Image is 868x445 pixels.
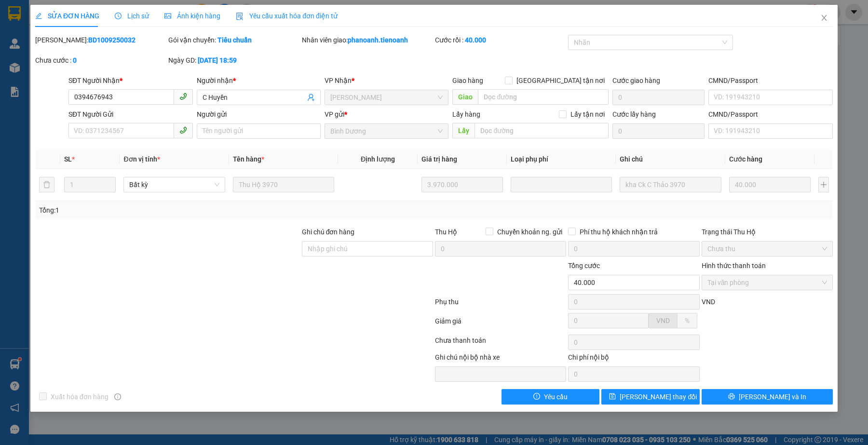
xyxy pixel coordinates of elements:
button: printer[PERSON_NAME] và In [702,389,833,405]
span: SỬA ĐƠN HÀNG [35,12,99,20]
div: Chưa thanh toán [434,335,567,352]
div: CMND/Passport [708,75,832,86]
span: VP Nhận [325,77,352,84]
b: Tiêu chuẩn [217,36,252,44]
div: Giảm giá [434,316,567,333]
span: Bất kỳ [129,177,219,192]
span: Đơn vị tính [123,155,160,163]
span: Xuất hóa đơn hàng [47,391,112,402]
div: Gói vận chuyển: [168,35,299,45]
span: Cước hàng [729,155,762,163]
div: Cước rồi : [435,35,566,45]
input: Ghi Chú [620,177,721,192]
label: Ghi chú đơn hàng [302,228,355,236]
button: save[PERSON_NAME] thay đổi [601,389,699,405]
span: Bình Dương [330,124,443,138]
div: SĐT Người Nhận [68,75,192,86]
b: [DATE] 18:59 [198,56,237,64]
div: Chưa cước : [35,55,166,66]
img: icon [236,13,244,20]
label: Hình thức thanh toán [702,262,766,270]
div: Người gửi [197,109,321,120]
label: Cước giao hàng [612,77,660,84]
span: SL [64,155,72,163]
span: close [820,14,828,22]
div: Phụ thu [434,297,567,313]
span: % [685,317,690,324]
span: phone [179,126,187,134]
span: Ảnh kiện hàng [164,12,220,20]
div: [PERSON_NAME]: [35,35,166,45]
input: Ghi chú đơn hàng [302,241,433,256]
span: user-add [307,94,315,101]
th: Ghi chú [616,150,725,169]
b: 40.000 [465,36,486,44]
b: BD1009250032 [88,36,136,44]
input: VD: Bàn, Ghế [233,177,334,192]
input: Dọc đường [475,123,609,138]
th: Loại phụ phí [507,150,616,169]
span: Giao hàng [452,77,483,84]
div: VP gửi [325,109,448,120]
span: info-circle [114,393,121,400]
span: Yêu cầu [544,391,568,402]
button: Close [811,5,838,32]
span: save [609,393,616,401]
div: Người nhận [197,75,321,86]
span: Yêu cầu xuất hóa đơn điện tử [236,12,338,20]
button: delete [39,177,54,192]
input: Cước giao hàng [612,90,705,105]
input: 0 [421,177,503,192]
span: VND [702,298,715,306]
span: Thu Hộ [435,228,457,236]
span: Chuyển khoản ng. gửi [493,227,566,237]
span: Phí thu hộ khách nhận trả [576,227,662,237]
input: Dọc đường [478,89,609,105]
span: edit [35,13,42,19]
span: Tên hàng [233,155,264,163]
div: SĐT Người Gửi [68,109,192,120]
div: CMND/Passport [708,109,832,120]
span: Giá trị hàng [421,155,457,163]
input: Cước lấy hàng [612,123,705,139]
span: Lấy [452,123,475,138]
span: printer [728,393,735,401]
span: [PERSON_NAME] và In [739,391,806,402]
div: Trạng thái Thu Hộ [702,227,833,237]
span: Giao [452,89,478,105]
label: Cước lấy hàng [612,110,656,118]
span: Chưa thu [707,242,827,256]
span: Lịch sử [115,12,149,20]
b: phanoanh.tienoanh [348,36,408,44]
div: Nhân viên giao: [302,35,433,45]
span: exclamation-circle [533,393,540,401]
span: clock-circle [115,13,122,19]
span: Định lượng [361,155,395,163]
span: [GEOGRAPHIC_DATA] tận nơi [513,75,609,86]
button: exclamation-circleYêu cầu [502,389,599,405]
div: Ghi chú nội bộ nhà xe [435,352,566,366]
input: 0 [729,177,811,192]
span: picture [164,13,171,19]
button: plus [818,177,829,192]
span: Lấy hàng [452,110,480,118]
span: Lấy tận nơi [567,109,609,120]
span: VND [656,317,670,324]
span: Cư Kuin [330,90,443,105]
b: 0 [73,56,77,64]
span: Tổng cước [568,262,600,270]
span: Tại văn phòng [707,275,827,290]
span: phone [179,93,187,100]
div: Chi phí nội bộ [568,352,699,366]
span: [PERSON_NAME] thay đổi [620,391,697,402]
div: Ngày GD: [168,55,299,66]
div: Tổng: 1 [39,205,335,216]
